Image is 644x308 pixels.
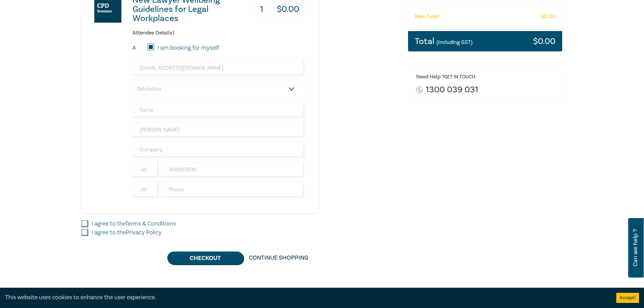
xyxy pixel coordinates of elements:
[616,293,639,303] button: Accept cookies
[133,30,305,36] h6: Attendee Details 1
[158,44,220,52] label: I am booking for myself.
[436,39,473,46] small: (Including GST)
[415,14,439,20] h6: Item Total
[632,222,639,274] span: Can we help ?
[92,219,176,228] label: I agree to the
[133,102,305,118] input: First Name*
[92,228,162,237] label: I agree to the
[138,46,140,50] small: 1
[444,74,475,80] a: Get in touch
[415,37,473,46] h3: Total
[541,14,555,20] h6: $ 0.00
[243,252,314,264] a: Continue Shopping
[133,122,305,138] input: Last Name*
[426,85,478,94] a: 1300 039 031
[133,60,305,76] input: Attendee Email*
[133,162,159,178] input: +61
[416,74,557,80] h6: Need Help ? .
[133,142,305,158] input: Company
[533,37,555,46] h3: $ 0.00
[133,182,159,198] input: +61
[162,182,305,198] input: Phone
[5,293,606,302] div: This website uses cookies to enhance the user experience.
[162,162,305,178] input: Mobile*
[167,252,243,264] button: Checkout
[126,229,162,236] a: Privacy Policy
[125,220,176,228] a: Terms & Conditions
